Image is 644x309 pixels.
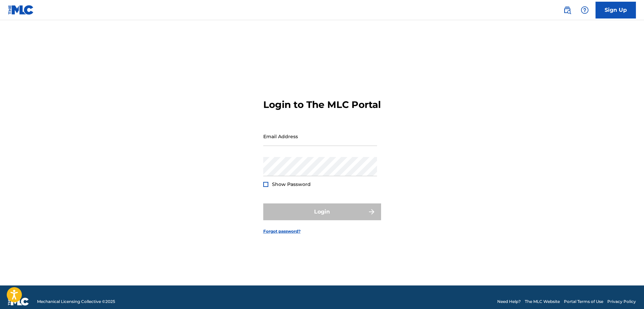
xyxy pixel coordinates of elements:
a: Portal Terms of Use [564,299,603,305]
a: Sign Up [596,2,636,18]
a: Forgot password? [263,228,301,234]
img: search [563,6,571,14]
div: Help [578,3,591,17]
iframe: Chat Widget [610,277,644,309]
span: Show Password [272,181,311,187]
a: Privacy Policy [607,299,636,305]
h3: Login to The MLC Portal [263,99,381,111]
a: Public Search [561,3,574,17]
span: Mechanical Licensing Collective © 2025 [37,299,115,305]
a: The MLC Website [525,299,560,305]
a: Need Help? [497,299,521,305]
img: logo [8,298,29,306]
img: help [581,6,589,14]
img: MLC Logo [8,5,34,15]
